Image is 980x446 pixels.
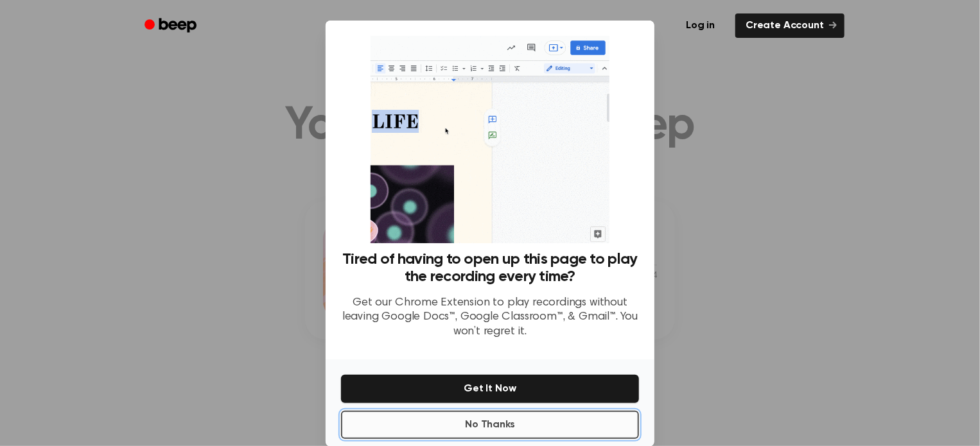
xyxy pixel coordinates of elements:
[341,251,639,286] h3: Tired of having to open up this page to play the recording every time?
[341,296,639,339] p: Get our Chrome Extension to play recordings without leaving Google Docs™, Google Classroom™, & Gm...
[341,375,639,403] button: Get It Now
[136,13,208,39] a: Beep
[673,11,728,40] a: Log in
[371,36,609,243] img: Beep extension in action
[341,411,639,439] button: No Thanks
[735,13,844,38] a: Create Account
